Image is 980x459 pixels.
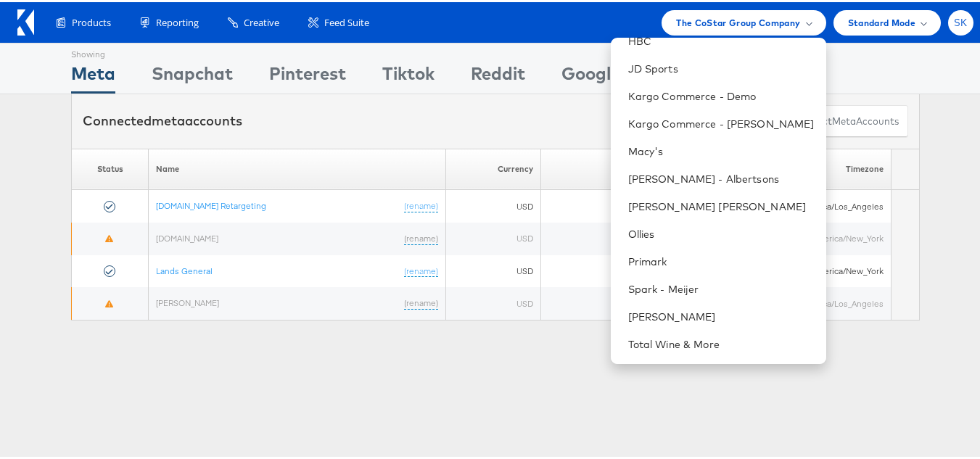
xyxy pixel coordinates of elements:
[540,285,707,318] td: 344502996785698
[628,115,815,129] a: Kargo Commerce - [PERSON_NAME]
[540,220,707,253] td: 620101399253392
[382,59,435,91] div: Tiktok
[446,253,541,286] td: USD
[446,188,541,220] td: USD
[628,335,815,350] a: Total Wine & More
[628,307,815,322] a: [PERSON_NAME]
[156,198,266,209] a: [DOMAIN_NAME] Retargeting
[783,103,908,136] button: ConnectmetaAccounts
[628,225,815,239] a: Ollies
[471,59,525,91] div: Reddit
[628,252,815,267] a: Primark
[152,59,233,91] div: Snapchat
[628,197,815,212] a: [PERSON_NAME] [PERSON_NAME]
[404,263,438,276] a: (rename)
[628,32,815,46] a: HBC
[628,59,815,74] a: JD Sports
[404,231,438,243] a: (rename)
[446,220,541,253] td: USD
[72,14,111,28] span: Products
[156,295,219,306] a: [PERSON_NAME]
[628,142,815,157] a: Macy's
[152,110,185,127] span: meta
[540,253,707,286] td: 361709263954924
[149,146,446,188] th: Name
[540,146,707,188] th: ID
[561,59,620,91] div: Google
[540,188,707,220] td: 10154279280445977
[324,14,369,28] span: Feed Suite
[244,14,279,28] span: Creative
[404,198,438,210] a: (rename)
[628,87,815,102] a: Kargo Commerce - Demo
[628,280,815,294] a: Spark - Meijer
[83,109,242,128] div: Connected accounts
[72,146,149,188] th: Status
[446,285,541,318] td: USD
[848,13,915,28] span: Standard Mode
[71,59,115,91] div: Meta
[832,112,856,126] span: meta
[446,146,541,188] th: Currency
[676,13,800,28] span: The CoStar Group Company
[71,41,115,59] div: Showing
[628,170,815,184] a: [PERSON_NAME] - Albertsons
[156,14,199,28] span: Reporting
[954,16,968,25] span: SK
[156,231,218,241] a: [DOMAIN_NAME]
[269,59,346,91] div: Pinterest
[404,295,438,307] a: (rename)
[156,263,213,274] a: Lands General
